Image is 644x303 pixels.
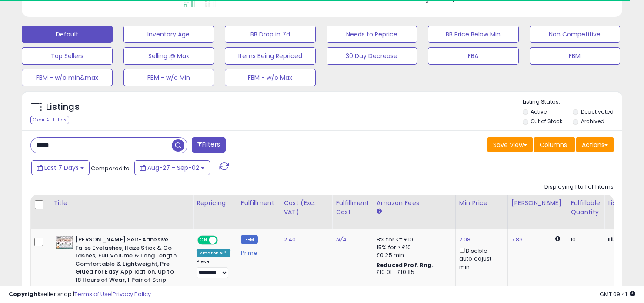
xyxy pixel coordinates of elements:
label: Out of Stock [531,117,562,125]
div: Prime [241,246,273,257]
button: BB Drop in 7d [225,26,316,43]
div: Fulfillment Cost [336,199,369,217]
span: Aug-27 - Sep-02 [147,163,199,172]
label: Active [531,108,547,115]
div: Amazon AI * [197,249,230,257]
label: Deactivated [581,108,614,115]
a: Terms of Use [74,290,111,298]
button: 30 Day Decrease [327,47,417,65]
button: Save View [487,137,533,152]
div: [PERSON_NAME] [511,199,563,208]
button: FBM [530,47,621,65]
button: FBM - w/o Max [225,69,316,86]
div: Preset: [197,259,230,278]
span: OFF [217,237,230,244]
div: Fulfillable Quantity [571,199,601,217]
div: Min Price [459,199,504,208]
div: 10 [571,236,597,244]
div: 8% for <= £10 [377,236,449,244]
p: Listing States: [523,98,622,106]
button: Top Sellers [22,47,113,65]
small: Amazon Fees. [377,208,382,215]
div: Disable auto adjust min [459,246,501,271]
div: seller snap | | [9,290,151,299]
span: Last 7 Days [44,163,79,172]
a: N/A [336,235,346,244]
button: FBM - w/o min&max [22,69,113,86]
button: Aug-27 - Sep-02 [134,160,210,175]
button: Columns [534,137,575,152]
button: Non Competitive [530,26,621,43]
button: FBA [428,47,519,65]
button: BB Price Below Min [428,26,519,43]
div: Title [53,199,189,208]
span: Columns [540,140,567,149]
label: Archived [581,117,604,125]
button: Actions [576,137,614,152]
div: 15% for > £10 [377,244,449,251]
button: Last 7 Days [31,160,90,175]
div: £10.01 - £10.85 [377,269,449,276]
span: 2025-09-10 09:41 GMT [600,290,635,298]
a: 7.83 [511,235,523,244]
span: ON [198,237,209,244]
button: Items Being Repriced [225,47,316,65]
div: Displaying 1 to 1 of 1 items [544,183,614,191]
a: Privacy Policy [113,290,151,298]
div: Clear All Filters [30,116,69,124]
div: Fulfillment [241,199,276,208]
button: Needs to Reprice [327,26,417,43]
div: Amazon Fees [377,199,452,208]
a: 7.08 [459,235,471,244]
b: Reduced Prof. Rng. [377,261,434,269]
button: Filters [192,137,226,153]
strong: Copyright [9,290,40,298]
button: Selling @ Max [123,47,214,65]
button: Inventory Age [123,26,214,43]
b: [PERSON_NAME] Self-Adhesive False Eyelashes, Haze Stick & Go Lashes, Full Volume & Long Length, C... [75,236,181,294]
a: 2.40 [284,235,296,244]
div: £0.25 min [377,251,449,259]
div: Repricing [197,199,234,208]
h5: Listings [46,101,80,113]
div: Cost (Exc. VAT) [284,199,328,217]
img: 51n0SkHVDkL._SL40_.jpg [56,236,73,249]
button: Default [22,26,113,43]
span: Compared to: [91,164,131,173]
small: FBM [241,235,258,244]
button: FBM - w/o Min [123,69,214,86]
